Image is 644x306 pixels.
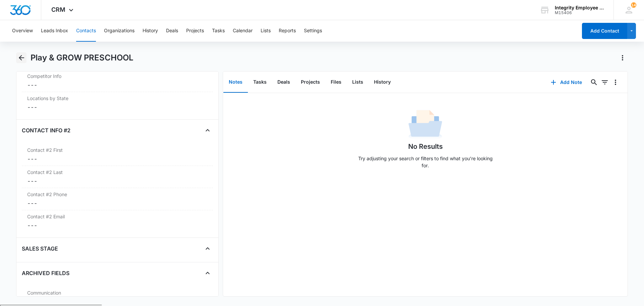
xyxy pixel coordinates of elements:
div: Competitor Info--- [22,70,213,92]
button: History [369,72,396,93]
label: Contact #2 Last [27,169,208,176]
button: Actions [617,52,628,63]
label: Communication [27,289,208,296]
button: Lists [347,72,369,93]
button: Close [202,125,213,136]
button: Settings [304,20,322,42]
button: History [143,20,158,42]
dd: --- [27,103,208,111]
div: account id [555,10,604,15]
button: Close [202,243,213,254]
label: Contact #2 Phone [27,191,208,198]
p: Try adjusting your search or filters to find what you’re looking for. [355,155,496,169]
button: Reports [279,20,296,42]
button: Search... [589,77,599,88]
h4: SALES STAGE [22,245,58,253]
button: Tasks [248,72,272,93]
button: Projects [296,72,325,93]
label: Contact #2 Email [27,213,208,220]
button: Add Contact [582,23,627,39]
h4: CONTACT INFO #2 [22,126,70,134]
h4: ARCHIVED FIELDS [22,269,69,277]
button: Tasks [212,20,225,42]
img: No Data [409,108,442,141]
div: Contact #2 Last--- [22,166,213,188]
button: Add Note [544,74,589,90]
span: 14 [631,2,636,8]
label: Contact #2 First [27,146,208,154]
button: Contacts [76,20,96,42]
dd: --- [27,81,208,89]
button: Deals [272,72,296,93]
button: Files [325,72,347,93]
div: Locations by State--- [22,92,213,114]
button: Lists [261,20,271,42]
button: Calendar [233,20,253,42]
button: Close [202,268,213,278]
button: Projects [186,20,204,42]
div: Contact #2 Email--- [22,210,213,232]
label: Locations by State [27,95,208,102]
button: Overview [12,20,33,42]
button: Notes [223,72,248,93]
dd: --- [27,177,208,185]
div: notifications count [631,2,636,8]
h1: Play & GROW PRESCHOOL [31,53,133,63]
button: Leads Inbox [41,20,68,42]
span: CRM [51,6,65,13]
label: Competitor Info [27,73,208,80]
dd: --- [27,199,208,207]
h1: No Results [408,141,443,151]
button: Deals [166,20,178,42]
dd: --- [27,155,208,163]
div: Contact #2 First--- [22,144,213,166]
button: Filters [599,77,610,88]
button: Back [16,52,26,63]
div: account name [555,5,604,10]
div: Contact #2 Phone--- [22,188,213,210]
button: Organizations [104,20,135,42]
dd: --- [27,221,208,229]
button: Overflow Menu [610,77,621,88]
